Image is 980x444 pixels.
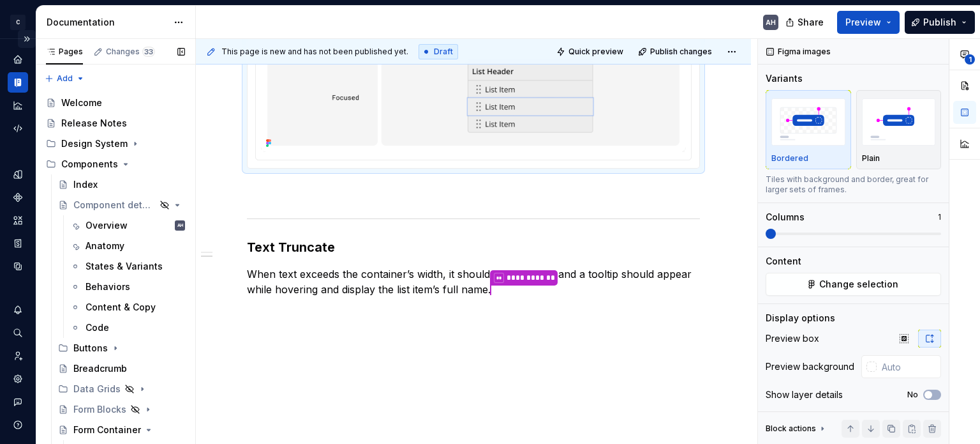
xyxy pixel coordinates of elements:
[85,301,156,314] div: Content & Copy
[53,379,190,399] div: Data Grids
[907,390,918,400] label: No
[65,318,190,338] a: Code
[771,153,808,164] p: Bordered
[8,95,28,116] a: Analytics
[862,153,880,164] p: Plain
[8,392,28,412] button: Contact support
[8,118,28,139] a: Code automation
[8,323,28,343] button: Search ⌘K
[41,70,89,88] button: Add
[65,236,190,256] a: Anatomy
[65,256,190,277] a: States & Variants
[8,233,28,254] a: Storybook stories
[766,17,776,27] div: AH
[10,15,26,30] div: C
[53,420,190,440] a: Form Container
[73,178,98,191] div: Index
[766,332,819,345] div: Preview box
[247,238,700,256] h3: Text Truncate
[65,277,190,297] a: Behaviors
[650,47,712,57] span: Publish changes
[53,195,190,215] a: Component detail template
[568,47,623,57] span: Quick preview
[41,154,190,174] div: Components
[53,399,190,420] a: Form Blocks
[53,358,190,379] a: Breadcrumb
[766,420,828,438] div: Block actions
[247,266,700,298] p: When text exceeds the container’s width, it should be truncated and a tooltip should appear while...
[771,98,845,145] img: placeholder
[766,255,801,268] div: Content
[73,383,121,395] div: Data Grids
[905,11,975,34] button: Publish
[8,49,28,70] a: Home
[73,424,141,436] div: Form Container
[53,174,190,195] a: Index
[862,98,936,145] img: placeholder
[8,164,28,185] a: Design tokens
[766,273,941,296] button: Change selection
[85,280,130,293] div: Behaviors
[8,300,28,320] button: Notifications
[106,47,155,57] div: Changes
[837,11,900,34] button: Preview
[53,338,190,358] div: Buttons
[8,210,28,231] a: Assets
[434,47,453,57] span: Draft
[85,260,163,273] div: States & Variants
[142,47,155,57] span: 33
[73,342,108,355] div: Buttons
[766,388,843,401] div: Show layer details
[73,362,127,375] div: Breadcrumb
[41,113,190,134] a: Release Notes
[57,73,73,84] span: Add
[877,355,941,378] input: Auto
[61,96,102,109] div: Welcome
[8,369,28,389] a: Settings
[845,16,881,29] span: Preview
[41,134,190,154] div: Design System
[766,72,803,85] div: Variants
[965,54,975,65] span: 1
[18,30,36,48] button: Expand sidebar
[41,93,190,113] a: Welcome
[177,219,183,232] div: AH
[766,90,851,169] button: placeholderBordered
[61,117,127,130] div: Release Notes
[85,219,128,232] div: Overview
[65,215,190,236] a: OverviewAH
[8,72,28,93] a: Documentation
[61,137,128,150] div: Design System
[634,43,718,61] button: Publish changes
[65,297,190,318] a: Content & Copy
[766,174,941,195] div: Tiles with background and border, great for larger sets of frames.
[73,403,126,416] div: Form Blocks
[779,11,832,34] button: Share
[938,212,941,222] p: 1
[46,47,83,57] div: Pages
[85,321,109,334] div: Code
[856,90,942,169] button: placeholderPlain
[8,346,28,366] a: Invite team
[766,211,805,224] div: Columns
[73,199,156,211] div: Component detail template
[8,187,28,208] div: Components
[61,158,118,171] div: Components
[221,47,408,57] span: This page is new and has not been published yet.
[798,16,824,29] span: Share
[819,278,898,291] span: Change selection
[8,256,28,277] a: Data sources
